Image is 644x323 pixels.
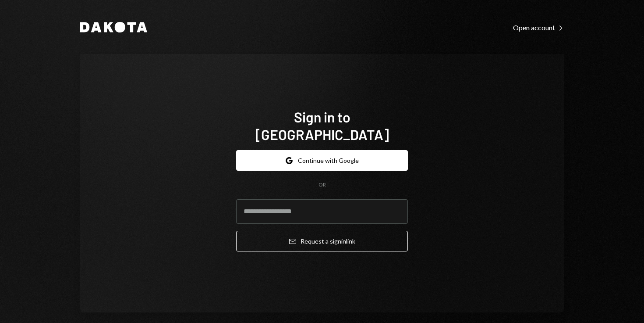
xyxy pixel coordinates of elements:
[513,22,564,32] a: Open account
[236,108,408,143] h1: Sign in to [GEOGRAPHIC_DATA]
[236,231,408,251] button: Request a signinlink
[236,150,408,171] button: Continue with Google
[513,23,564,32] div: Open account
[318,181,326,189] div: OR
